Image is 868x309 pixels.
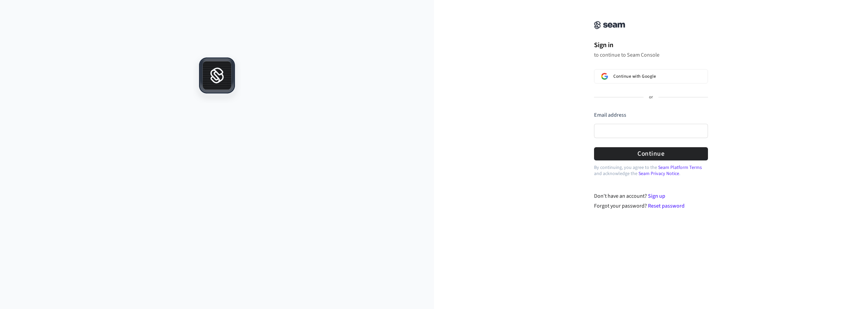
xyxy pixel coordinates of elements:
p: to continue to Seam Console [594,52,708,58]
h1: Sign in [594,40,708,50]
a: Seam Privacy Notice [638,170,679,177]
img: Sign in with Google [601,73,608,80]
button: Continue [594,147,708,160]
a: Sign up [648,192,665,200]
button: Sign in with GoogleContinue with Google [594,69,708,83]
div: Forgot your password? [594,202,708,210]
p: By continuing, you agree to the and acknowledge the . [594,165,708,177]
span: Continue with Google [613,74,656,79]
img: Seam Console [594,21,625,29]
a: Reset password [648,202,685,210]
label: Email address [594,111,626,119]
a: Seam Platform Terms [658,164,702,171]
div: Don't have an account? [594,192,708,200]
p: or [649,94,653,100]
